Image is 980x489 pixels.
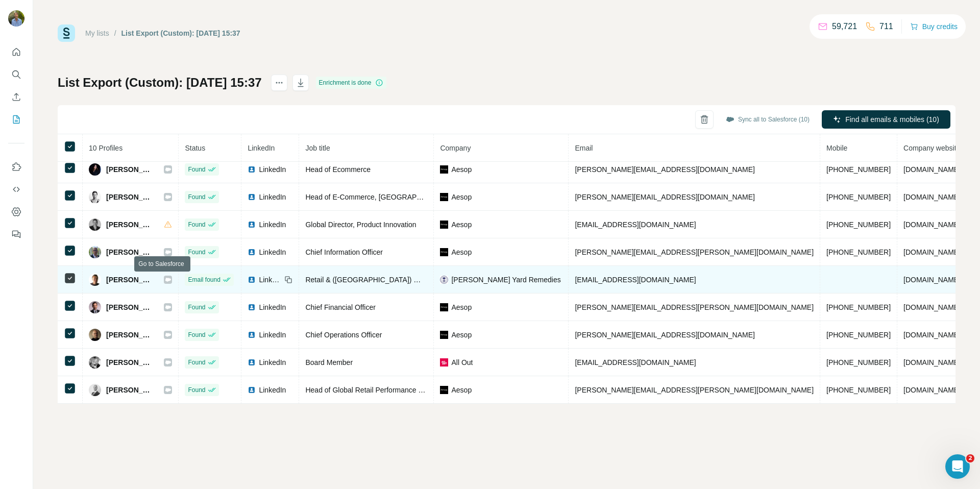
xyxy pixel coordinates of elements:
[259,302,286,312] span: LinkedIn
[903,193,961,201] span: [DOMAIN_NAME]
[903,144,960,152] span: Company website
[826,165,891,174] span: [PHONE_NUMBER]
[910,19,958,34] button: Buy credits
[106,357,154,368] span: [PERSON_NAME]
[826,358,891,366] span: [PHONE_NUMBER]
[259,275,281,285] span: LinkedIn
[8,110,24,129] button: My lists
[8,43,24,61] button: Quick start
[259,385,286,395] span: LinkedIn
[845,114,939,125] span: Find all emails & mobiles (10)
[8,203,24,221] button: Dashboard
[188,220,205,229] span: Found
[8,158,24,176] button: Use Surfe on LinkedIn
[826,144,847,152] span: Mobile
[106,247,154,257] span: [PERSON_NAME]
[440,193,448,201] img: company-logo
[903,358,961,366] span: [DOMAIN_NAME]
[259,357,286,368] span: LinkedIn
[114,28,116,38] li: /
[259,219,286,230] span: LinkedIn
[305,386,462,394] span: Head of Global Retail Performance & Productivity
[89,218,101,231] img: Avatar
[451,330,472,340] span: Aesop
[440,358,448,366] img: company-logo
[106,385,154,395] span: [PERSON_NAME]
[903,221,961,229] span: [DOMAIN_NAME]
[188,303,205,312] span: Found
[575,193,754,201] span: [PERSON_NAME][EMAIL_ADDRESS][DOMAIN_NAME]
[826,221,891,229] span: [PHONE_NUMBER]
[305,144,330,152] span: Job title
[121,28,240,38] div: List Export (Custom): [DATE] 15:37
[903,331,961,339] span: [DOMAIN_NAME]
[8,88,24,106] button: Enrich CSV
[451,302,472,312] span: Aesop
[8,225,24,243] button: Feedback
[58,25,75,42] img: Surfe Logo
[440,165,448,174] img: company-logo
[575,386,814,394] span: [PERSON_NAME][EMAIL_ADDRESS][PERSON_NAME][DOMAIN_NAME]
[8,10,24,27] img: Avatar
[903,303,961,311] span: [DOMAIN_NAME]
[259,192,286,202] span: LinkedIn
[826,386,891,394] span: [PHONE_NUMBER]
[440,248,448,256] img: company-logo
[305,193,453,201] span: Head of E-Commerce, [GEOGRAPHIC_DATA]
[259,330,286,340] span: LinkedIn
[89,144,122,152] span: 10 Profiles
[89,191,101,203] img: Avatar
[305,276,474,284] span: Retail & ([GEOGRAPHIC_DATA]) Wholesale Director
[575,358,696,366] span: [EMAIL_ADDRESS][DOMAIN_NAME]
[451,192,472,202] span: Aesop
[440,386,448,394] img: company-logo
[451,385,472,395] span: Aesop
[248,303,256,311] img: LinkedIn logo
[305,221,416,229] span: Global Director, Product Innovation
[826,331,891,339] span: [PHONE_NUMBER]
[440,331,448,339] img: company-logo
[451,275,560,285] span: [PERSON_NAME] Yard Remedies
[188,165,205,174] span: Found
[106,164,154,175] span: [PERSON_NAME]
[259,164,286,175] span: LinkedIn
[440,144,471,152] span: Company
[89,246,101,258] img: Avatar
[440,276,448,284] img: company-logo
[575,144,593,152] span: Email
[248,144,275,152] span: LinkedIn
[248,386,256,394] img: LinkedIn logo
[826,303,891,311] span: [PHONE_NUMBER]
[440,221,448,229] img: company-logo
[316,77,387,89] div: Enrichment is done
[305,331,382,339] span: Chief Operations Officer
[575,248,814,256] span: [PERSON_NAME][EMAIL_ADDRESS][PERSON_NAME][DOMAIN_NAME]
[106,302,154,312] span: [PERSON_NAME]
[188,385,205,395] span: Found
[89,274,101,286] img: Avatar
[879,20,893,33] p: 711
[575,331,754,339] span: [PERSON_NAME][EMAIL_ADDRESS][DOMAIN_NAME]
[106,330,154,340] span: [PERSON_NAME]
[248,358,256,366] img: LinkedIn logo
[575,221,696,229] span: [EMAIL_ADDRESS][DOMAIN_NAME]
[58,75,262,91] h1: List Export (Custom): [DATE] 15:37
[451,219,472,230] span: Aesop
[248,331,256,339] img: LinkedIn logo
[575,276,696,284] span: [EMAIL_ADDRESS][DOMAIN_NAME]
[305,248,382,256] span: Chief Information Officer
[89,329,101,341] img: Avatar
[903,276,961,284] span: [DOMAIN_NAME]
[575,303,814,311] span: [PERSON_NAME][EMAIL_ADDRESS][PERSON_NAME][DOMAIN_NAME]
[271,75,287,91] button: actions
[440,303,448,311] img: company-logo
[106,219,154,230] span: [PERSON_NAME]
[305,303,375,311] span: Chief Financial Officer
[822,110,950,129] button: Find all emails & mobiles (10)
[575,165,754,174] span: [PERSON_NAME][EMAIL_ADDRESS][DOMAIN_NAME]
[832,20,857,33] p: 59,721
[89,163,101,176] img: Avatar
[305,358,353,366] span: Board Member
[248,193,256,201] img: LinkedIn logo
[451,247,472,257] span: Aesop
